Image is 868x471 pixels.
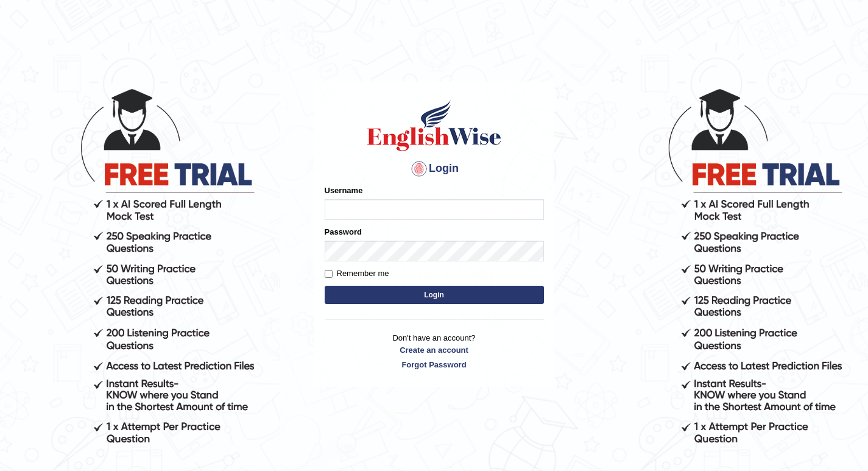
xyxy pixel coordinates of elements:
label: Remember me [325,267,389,280]
h4: Login [325,159,544,179]
img: Logo of English Wise sign in for intelligent practice with AI [365,98,504,153]
button: Login [325,286,544,304]
a: Create an account [325,344,544,356]
p: Don't have an account? [325,332,544,370]
label: Username [325,185,363,196]
input: Remember me [325,270,333,278]
label: Password [325,226,362,238]
a: Forgot Password [325,359,544,370]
